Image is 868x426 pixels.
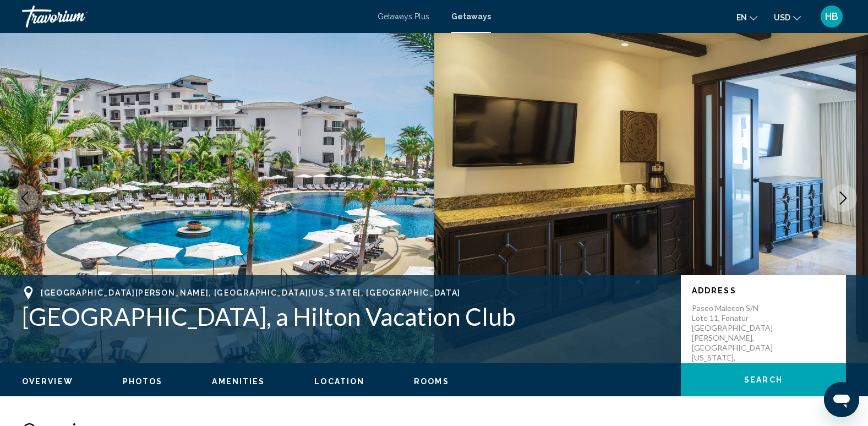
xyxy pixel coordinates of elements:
[414,376,449,386] button: Rooms
[314,376,364,386] button: Location
[692,286,835,295] p: Address
[817,5,846,28] button: User Menu
[774,9,801,25] button: Change currency
[744,376,783,385] span: Search
[314,377,364,386] span: Location
[681,363,846,396] button: Search
[829,184,857,212] button: Next image
[41,288,461,297] span: [GEOGRAPHIC_DATA][PERSON_NAME], [GEOGRAPHIC_DATA][US_STATE], [GEOGRAPHIC_DATA]
[22,377,73,386] span: Overview
[378,12,429,21] a: Getaways Plus
[774,13,790,22] span: USD
[414,377,449,386] span: Rooms
[212,376,265,386] button: Amenities
[123,376,163,386] button: Photos
[22,6,367,28] a: Travorium
[22,376,73,386] button: Overview
[825,11,838,22] span: HB
[22,302,670,331] h1: [GEOGRAPHIC_DATA], a Hilton Vacation Club
[736,9,757,25] button: Change language
[11,184,39,212] button: Previous image
[692,303,780,373] p: Paseo Malecon S/N Lote 11, Fonatur [GEOGRAPHIC_DATA][PERSON_NAME], [GEOGRAPHIC_DATA][US_STATE], [...
[212,377,265,386] span: Amenities
[736,13,747,22] span: en
[451,12,491,21] a: Getaways
[123,377,163,386] span: Photos
[824,382,859,417] iframe: Button to launch messaging window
